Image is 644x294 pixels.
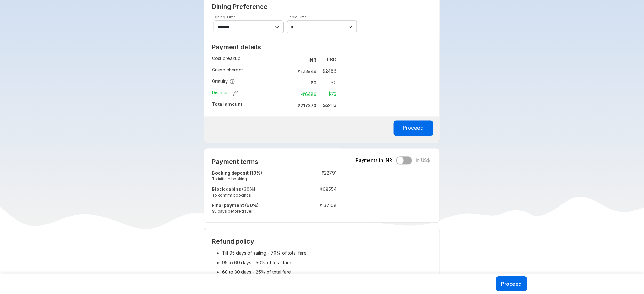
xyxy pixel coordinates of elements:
strong: Booking deposit (10%) [212,170,262,176]
td: : [295,201,299,217]
span: Gratuity [212,78,235,85]
label: Table Size [287,15,307,19]
h2: Payment terms [212,158,336,166]
li: 95 to 60 days - 50% of total fare [222,258,432,268]
td: : [295,169,299,185]
span: In US$ [416,157,430,164]
td: $ 2486 [319,67,336,76]
button: Proceed [496,276,527,291]
strong: INR [308,57,316,63]
span: Discount [212,90,238,96]
strong: ₹ 217373 [298,103,316,109]
small: To confirm bookings [212,193,295,198]
button: Proceed [394,121,433,136]
strong: Total amount [212,102,242,107]
td: ₹ 68554 [299,185,336,201]
td: Cruise charges [212,66,289,77]
td: : [289,77,292,89]
td: -$ 72 [319,90,336,99]
span: Payments in INR [356,157,392,164]
td: : [295,185,299,201]
li: 60 to 30 days - 25% of total fare [222,268,432,277]
strong: Final payment (60%) [212,203,259,208]
td: : [289,89,292,100]
strong: $ 2413 [323,103,336,108]
h2: Payment details [212,43,336,51]
h2: Refund policy [212,238,432,245]
td: ₹ 137108 [299,201,336,217]
label: Dining Time [214,15,236,19]
td: $ 0 [319,78,336,87]
td: ₹ 22791 [299,169,336,185]
td: ₹ 223949 [292,67,319,76]
td: ₹ 0 [292,78,319,87]
li: Till 95 days of sailing - 70% of total fare [222,249,432,258]
strong: USD [327,57,336,63]
td: Cost breakup [212,54,289,66]
td: -₹ 6486 [292,90,319,99]
small: To initiate booking [212,177,295,182]
strong: Block cabins (30%) [212,187,255,192]
small: 95 days before travel [212,209,295,214]
td: : [289,54,292,66]
td: : [289,66,292,77]
td: : [289,100,292,111]
h2: Dining Preference [212,3,432,10]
